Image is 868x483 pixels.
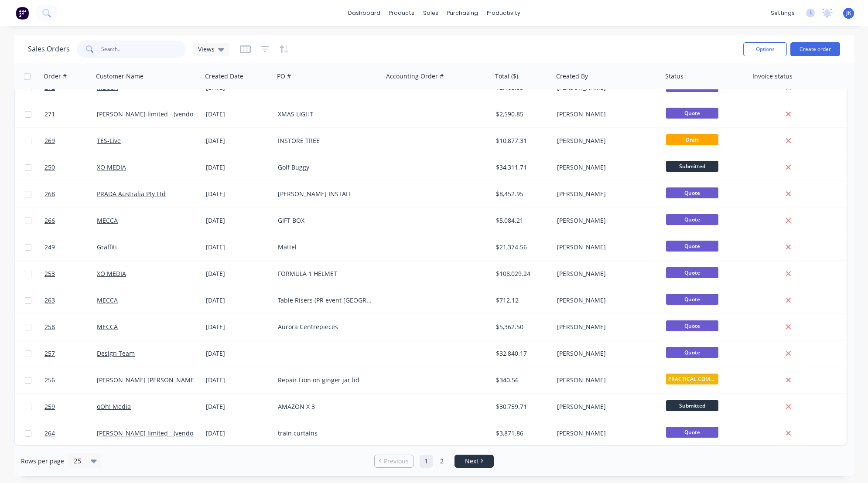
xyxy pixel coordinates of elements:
div: [DATE] [206,349,271,358]
div: [PERSON_NAME] [557,163,654,172]
div: [PERSON_NAME] [557,349,654,358]
a: XO MEDIA [97,269,126,278]
div: Created Date [205,72,243,81]
div: [DATE] [206,243,271,252]
div: [DATE] [206,323,271,331]
a: Graffiti [97,243,117,251]
button: Create order [790,42,840,56]
div: settings [766,7,799,20]
a: [PERSON_NAME] limited - (vendor #7008950) [97,429,228,437]
div: $340.56 [496,376,547,384]
div: $712.12 [496,296,547,305]
span: 257 [44,349,55,358]
span: Views [198,44,215,54]
div: $3,871.86 [496,429,547,438]
a: 269 [44,128,97,154]
button: Options [743,42,787,56]
a: MECCA [97,296,118,304]
span: Quote [666,187,718,198]
div: productivity [482,7,525,20]
span: Quote [666,294,718,305]
span: 249 [44,243,55,252]
span: Quote [666,108,718,119]
div: [DATE] [206,402,271,411]
div: [PERSON_NAME] [557,190,654,198]
div: FORMULA 1 HELMET [278,269,375,278]
span: Previous [384,457,409,466]
a: Next page [455,457,493,466]
span: 258 [44,323,55,331]
span: Quote [666,267,718,278]
div: INSTORE TREE [278,136,375,145]
div: sales [419,7,443,20]
a: Page 2 [435,455,448,468]
a: MECCA [97,216,118,224]
a: 271 [44,101,97,127]
div: [PERSON_NAME] [557,269,654,278]
div: $34,311.71 [496,163,547,172]
span: 269 [44,136,55,145]
span: PRACTICAL COMPL... [666,374,718,384]
div: $32,840.17 [496,349,547,358]
span: 259 [44,402,55,411]
div: [PERSON_NAME] [557,402,654,411]
span: JK [846,9,851,17]
div: [DATE] [206,269,271,278]
a: Page 1 is your current page [420,455,433,468]
h1: Sales Orders [28,45,70,53]
a: PRADA Australia Pty Ltd [97,190,166,198]
div: Accounting Order # [386,72,444,81]
div: PO # [277,72,291,81]
a: 257 [44,340,97,367]
a: oOh! Media [97,402,131,411]
a: [PERSON_NAME] limited - (vendor #7008950) [97,110,228,118]
div: [PERSON_NAME] [557,110,654,119]
span: 268 [44,190,55,198]
a: Previous page [375,457,413,466]
div: [PERSON_NAME] [557,243,654,252]
span: Draft [666,134,718,145]
a: MECCA [97,323,118,331]
div: [PERSON_NAME] [557,429,654,438]
a: 258 [44,314,97,340]
div: Total ($) [495,72,518,81]
div: XMAS LIGHT [278,110,375,119]
a: dashboard [344,7,385,20]
div: [PERSON_NAME] [557,296,654,305]
a: [PERSON_NAME] [PERSON_NAME] Australia Pty Ltd [97,376,246,384]
div: [DATE] [206,136,271,145]
span: 253 [44,269,55,278]
div: [PERSON_NAME] [557,323,654,331]
div: $5,362.50 [496,323,547,331]
a: TES-Live [97,136,121,145]
a: 253 [44,261,97,287]
div: products [385,7,419,20]
a: Design Team [97,349,135,357]
span: Next [465,457,478,466]
div: $5,084.21 [496,216,547,225]
div: GIFT BOX [278,216,375,225]
a: 263 [44,287,97,313]
span: 266 [44,216,55,225]
div: [DATE] [206,296,271,305]
ul: Pagination [371,455,497,468]
span: Submitted [666,400,718,411]
img: Factory [16,7,29,20]
div: Created By [556,72,588,81]
div: Order # [44,72,67,81]
div: [PERSON_NAME] [557,376,654,384]
div: [DATE] [206,163,271,172]
div: [PERSON_NAME] INSTALL [278,190,375,198]
div: [DATE] [206,190,271,198]
div: $21,374.56 [496,243,547,252]
div: $10,877.31 [496,136,547,145]
div: [DATE] [206,216,271,225]
a: 268 [44,181,97,207]
div: [PERSON_NAME] [557,216,654,225]
span: 256 [44,376,55,384]
div: Aurora Centrepieces [278,323,375,331]
div: Status [665,72,683,81]
a: 256 [44,367,97,393]
div: [DATE] [206,429,271,438]
div: Repair Lion on ginger jar lid [278,376,375,384]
